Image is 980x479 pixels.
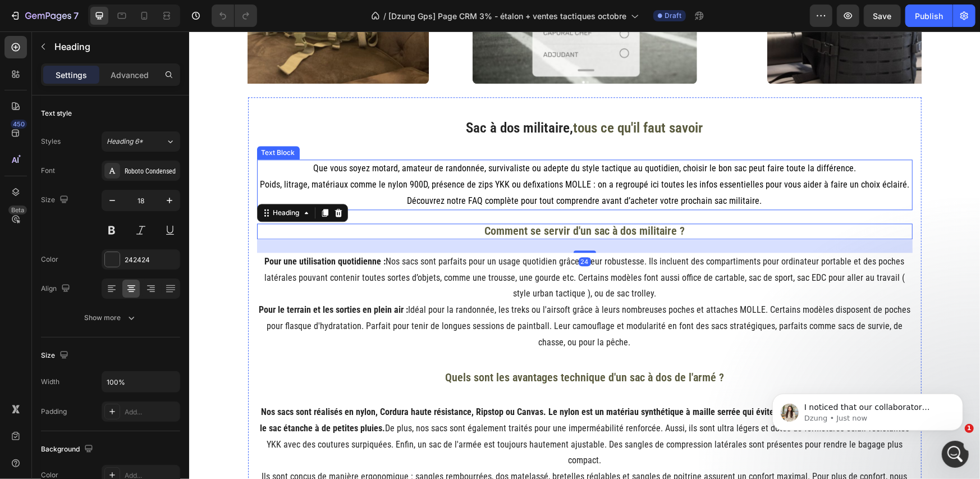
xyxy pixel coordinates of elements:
[218,164,573,175] span: Découvrez notre FAQ complète pour tout comprendre avant d’acheter votre prochain sac militaire.
[41,377,59,387] div: Width
[905,4,952,27] button: Publish
[107,136,143,147] span: Heading 6*
[69,373,722,437] p: De plus, nos sacs sont également traités pour une imperméabilité renforcée. Aussi, ils sont ultra...
[41,308,180,328] button: Show more
[873,11,892,21] span: Save
[256,339,535,353] span: Quels sont les avantages technique d'un sac à dos de l'armé ?
[390,226,402,235] div: 24
[11,120,27,129] div: 450
[41,442,95,457] div: Background
[54,40,176,53] p: Heading
[125,407,177,417] div: Add...
[85,312,137,323] div: Show more
[915,10,943,22] div: Publish
[189,31,980,479] iframe: Design area
[49,33,188,142] span: I noticed that our collaborator access to your store is still active. I’ll investigate the page s...
[56,69,87,81] p: Settings
[41,108,72,118] div: Text style
[69,271,722,319] p: Idéal pour la randonnée, les treks ou l'airsoft grâce à leurs nombreuses poches et attaches MOLLE...
[125,255,177,265] div: 242424
[70,273,219,284] strong: Pour le terrain et les sorties en plein air :
[212,4,257,27] div: Undo/Redo
[8,206,27,215] div: Beta
[295,193,496,206] span: Comment se servir d'un sac à dos militaire ?
[125,166,177,176] div: Roboto Condensed
[41,136,61,147] div: Styles
[70,116,108,126] div: Text Block
[942,441,969,468] iframe: Intercom live chat
[41,166,55,176] div: Font
[111,69,149,81] p: Advanced
[102,372,180,392] input: Auto
[41,348,71,363] div: Size
[82,176,113,186] div: Heading
[76,225,197,235] strong: Pour une utilisation quotidienne :
[74,9,79,22] p: 7
[41,193,71,208] div: Size
[49,43,194,53] p: Message from Dzung, sent Just now
[124,131,667,142] span: Que vous soyez motard, amateur de randonnée, survivaliste ou adepte du style tactique au quotidie...
[864,4,901,27] button: Save
[755,370,980,449] iframe: Intercom notifications message
[388,10,626,22] span: [Dzung Gps] Page CRM 3% - étalon + ventes tactiques octobre
[4,4,84,27] button: 7
[69,222,722,271] p: Nos sacs sont parfaits pour un usage quotidien grâce à leur robustesse. Ils incluent des comparti...
[102,131,180,152] button: Heading 6*
[665,11,681,21] span: Draft
[71,148,720,158] span: Poids, litrage, matériaux comme le nylon 900D, présence de zips YKK ou defixations MOLLE : on a r...
[965,424,974,433] span: 1
[383,10,386,22] span: /
[41,407,67,417] div: Padding
[41,254,58,264] div: Color
[277,88,384,104] span: Sac à dos militaire,
[384,88,514,104] span: tous ce qu'il faut savoir
[41,281,72,296] div: Align
[71,375,719,402] strong: Nos sacs sont réalisés en nylon, Cordura haute résistance, Ripstop ou Canvas. Le nylon est un mat...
